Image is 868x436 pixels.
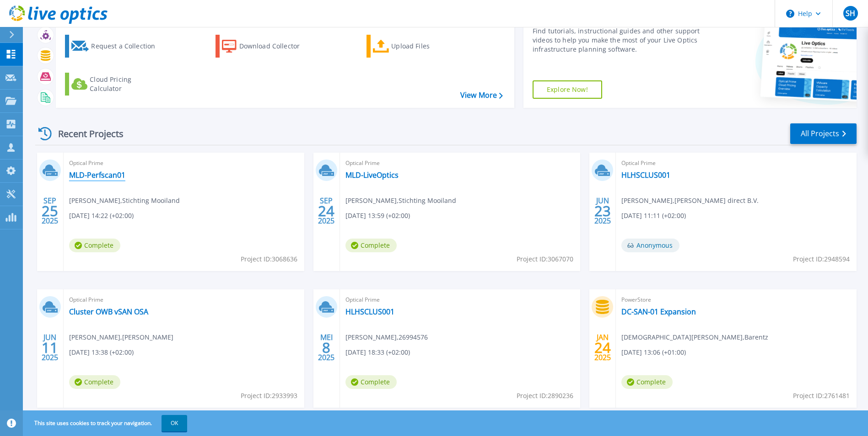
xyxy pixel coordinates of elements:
span: Project ID: 2890236 [517,391,573,401]
span: [PERSON_NAME] , Stichting Mooiland [345,196,456,206]
span: Complete [69,239,120,252]
span: [DATE] 13:59 (+02:00) [345,211,410,221]
span: Complete [621,375,673,389]
div: Cloud Pricing Calculator [90,75,163,93]
span: SH [846,10,855,17]
span: 24 [318,207,334,215]
button: OK [162,415,187,431]
span: This site uses cookies to track your navigation. [25,415,187,431]
span: Optical Prime [345,295,575,305]
span: PowerStore [621,295,851,305]
a: Cloud Pricing Calculator [65,73,167,96]
span: 23 [594,207,611,215]
a: All Projects [790,123,857,144]
span: [PERSON_NAME] , [PERSON_NAME] [69,332,173,342]
span: Complete [345,375,397,389]
div: Find tutorials, instructional guides and other support videos to help you make the most of your L... [533,27,702,54]
div: Download Collector [239,37,313,55]
a: HLHSCLUS001 [345,307,394,316]
span: Project ID: 3067070 [517,254,573,264]
span: [PERSON_NAME] , Stichting Mooiland [69,196,180,206]
span: [DEMOGRAPHIC_DATA][PERSON_NAME] , Barentz [621,332,768,342]
span: Optical Prime [345,158,575,168]
a: Request a Collection [65,35,167,58]
span: [PERSON_NAME] , [PERSON_NAME] direct B.V. [621,196,759,206]
div: Recent Projects [35,122,136,145]
span: Project ID: 2761481 [793,391,850,401]
span: [DATE] 13:38 (+02:00) [69,347,134,357]
span: Optical Prime [69,295,299,305]
span: [DATE] 18:33 (+02:00) [345,347,410,357]
a: MLD-LiveOptics [345,170,399,180]
a: HLHSCLUS001 [621,170,670,180]
div: JUN 2025 [594,194,611,228]
a: DC-SAN-01 Expansion [621,307,696,316]
span: [DATE] 13:06 (+01:00) [621,347,686,357]
span: 11 [42,344,58,351]
span: 24 [594,344,611,351]
span: [PERSON_NAME] , 26994576 [345,332,428,342]
div: SEP 2025 [41,194,59,228]
span: 25 [42,207,58,215]
span: [DATE] 14:22 (+02:00) [69,211,134,221]
span: Complete [345,239,397,252]
span: 8 [322,344,330,351]
a: Download Collector [216,35,318,58]
span: Complete [69,375,120,389]
div: SEP 2025 [318,194,335,228]
span: Project ID: 3068636 [241,254,297,264]
span: [DATE] 11:11 (+02:00) [621,211,686,221]
div: Upload Files [391,37,464,55]
div: Request a Collection [91,37,164,55]
div: JAN 2025 [594,331,611,364]
a: Upload Files [367,35,469,58]
a: MLD-Perfscan01 [69,170,125,180]
div: MEI 2025 [318,331,335,364]
span: Optical Prime [621,158,851,168]
a: View More [460,91,503,100]
span: Anonymous [621,239,679,252]
span: Project ID: 2948594 [793,254,850,264]
a: Explore Now! [533,80,602,99]
div: JUN 2025 [41,331,59,364]
span: Project ID: 2933993 [241,391,297,401]
span: Optical Prime [69,158,299,168]
a: Cluster OWB vSAN OSA [69,307,148,316]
